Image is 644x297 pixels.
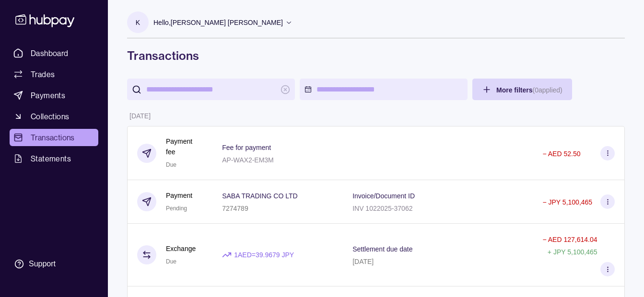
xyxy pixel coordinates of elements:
[222,192,297,200] p: SABA TRADING CO LTD
[10,87,98,104] a: Payments
[542,236,597,243] p: − AED 127,614.04
[234,250,294,260] p: 1 AED = 39.9679 JPY
[548,248,597,256] p: + JPY 5,100,465
[166,258,176,265] span: Due
[136,17,140,28] p: K
[222,144,271,151] p: Fee for payment
[222,156,274,164] p: AP-WAX2-EM3M
[31,132,75,143] span: Transactions
[542,150,580,158] p: − AED 52.50
[29,259,56,269] div: Support
[31,69,55,80] span: Trades
[542,198,592,206] p: − JPY 5,100,465
[31,153,71,164] span: Statements
[352,245,412,253] p: Settlement due date
[10,108,98,125] a: Collections
[222,205,248,212] p: 7274789
[31,90,65,101] span: Payments
[10,66,98,83] a: Trades
[127,48,625,63] h1: Transactions
[31,111,69,122] span: Collections
[146,79,276,100] input: search
[352,258,374,265] p: [DATE]
[166,136,203,157] p: Payment fee
[129,112,151,120] p: [DATE]
[166,190,192,201] p: Payment
[31,47,69,59] span: Dashboard
[166,161,176,168] span: Due
[352,192,415,200] p: Invoice/Document ID
[153,17,283,28] p: Hello, [PERSON_NAME] [PERSON_NAME]
[352,205,412,212] p: INV 1022025-37062
[10,45,98,62] a: Dashboard
[10,254,98,274] a: Support
[166,205,187,212] span: Pending
[10,129,98,146] a: Transactions
[496,86,562,94] span: More filters
[166,243,196,254] p: Exchange
[472,79,572,100] button: More filters(0applied)
[532,86,562,94] p: ( 0 applied)
[10,150,98,167] a: Statements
